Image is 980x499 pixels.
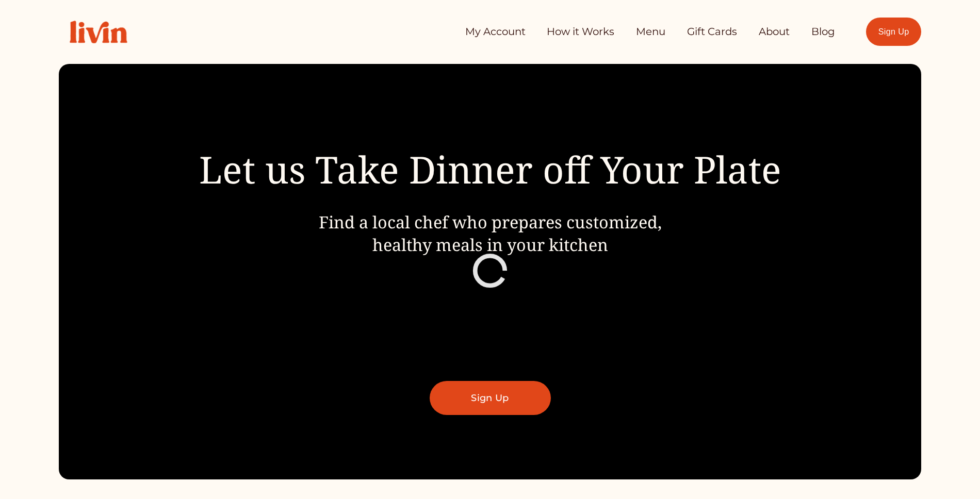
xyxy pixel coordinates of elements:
span: Find a local chef who prepares customized, healthy meals in your kitchen [319,210,662,256]
a: Sign Up [866,18,921,46]
a: Blog [811,22,835,42]
a: My Account [465,22,526,42]
a: Sign Up [430,381,551,415]
span: Let us Take Dinner off Your Plate [199,144,781,194]
a: About [759,22,790,42]
img: Livin [59,10,138,54]
a: Gift Cards [687,22,737,42]
a: Menu [636,22,665,42]
a: How it Works [547,22,614,42]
